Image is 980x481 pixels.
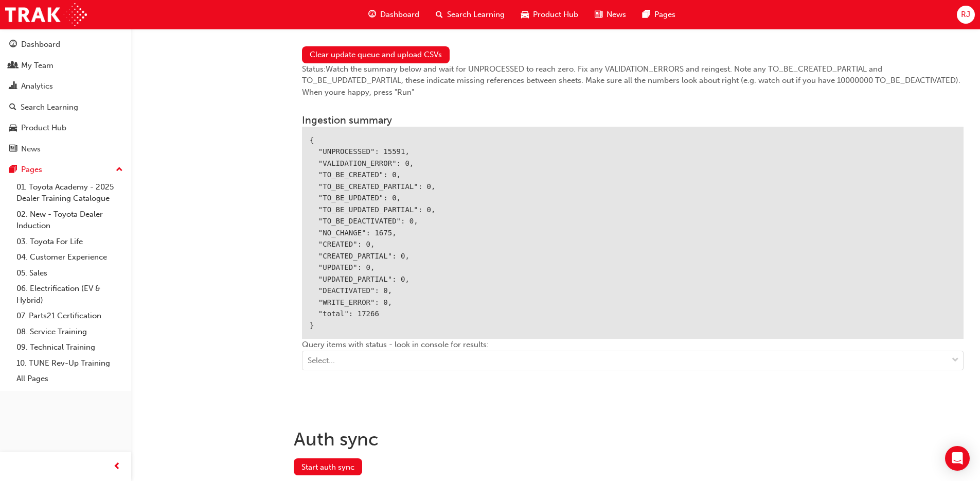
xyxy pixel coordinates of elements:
[12,324,127,340] a: 08. Service Training
[302,46,450,63] button: Clear update queue and upload CSVs
[12,207,127,234] a: 02. New - Toyota Dealer Induction
[586,4,634,25] a: news-iconNews
[513,4,586,25] a: car-iconProduct Hub
[12,179,127,207] a: 01. Toyota Academy - 2025 Dealer Training Catalogue
[957,6,975,24] button: RJ
[12,355,127,371] a: 10. TUNE Rev-Up Training
[12,308,127,324] a: 07. Parts21 Certification
[380,9,419,21] span: Dashboard
[21,80,53,92] div: Analytics
[4,35,127,54] a: Dashboard
[4,118,127,138] a: Product Hub
[113,460,121,473] span: prev-icon
[9,124,17,133] span: car-icon
[9,40,17,49] span: guage-icon
[533,9,578,21] span: Product Hub
[12,249,127,265] a: 04. Customer Experience
[436,8,443,21] span: search-icon
[21,60,54,72] div: My Team
[9,82,17,91] span: chart-icon
[595,8,602,21] span: news-icon
[12,371,127,387] a: All Pages
[643,8,650,21] span: pages-icon
[21,101,78,113] div: Search Learning
[4,56,127,75] a: My Team
[9,61,17,71] span: people-icon
[4,140,127,159] a: News
[952,354,959,367] span: down-icon
[308,355,335,367] div: Select...
[294,428,972,451] h1: Auth sync
[607,9,626,21] span: News
[21,39,60,50] div: Dashboard
[12,265,127,281] a: 05. Sales
[12,234,127,250] a: 03. Toyota For Life
[360,4,427,25] a: guage-iconDashboard
[4,98,127,117] a: Search Learning
[21,164,42,176] div: Pages
[5,3,87,26] img: Trak
[9,145,17,154] span: news-icon
[4,160,127,179] button: Pages
[447,9,505,21] span: Search Learning
[4,77,127,96] a: Analytics
[521,8,529,21] span: car-icon
[945,446,970,471] div: Open Intercom Messenger
[9,103,16,112] span: search-icon
[654,9,675,21] span: Pages
[302,114,964,126] h3: Ingestion summary
[294,458,362,475] button: Start auth sync
[427,4,513,25] a: search-iconSearch Learning
[116,163,123,177] span: up-icon
[21,143,41,155] div: News
[302,339,964,379] div: Query items with status - look in console for results:
[9,165,17,175] span: pages-icon
[302,63,964,98] div: Status: Watch the summary below and wait for UNPROCESSED to reach zero. Fix any VALIDATION_ERRORS...
[302,127,964,339] div: { "UNPROCESSED": 15591, "VALIDATION_ERROR": 0, "TO_BE_CREATED": 0, "TO_BE_CREATED_PARTIAL": 0, "T...
[634,4,684,25] a: pages-iconPages
[12,281,127,308] a: 06. Electrification (EV & Hybrid)
[368,8,376,21] span: guage-icon
[21,122,66,134] div: Product Hub
[12,339,127,355] a: 09. Technical Training
[4,33,127,160] button: DashboardMy TeamAnalyticsSearch LearningProduct HubNews
[961,9,970,21] span: RJ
